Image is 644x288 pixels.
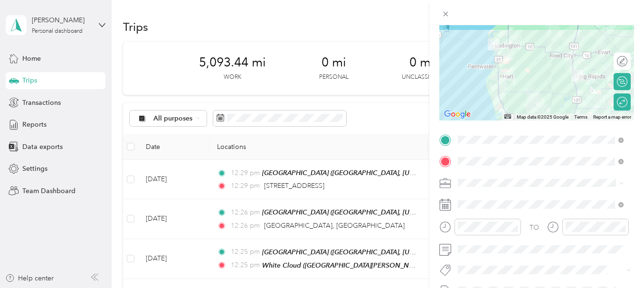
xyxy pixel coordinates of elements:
[442,108,473,121] img: Google
[591,235,644,288] iframe: Everlance-gr Chat Button Frame
[442,108,473,121] a: Open this area in Google Maps (opens a new window)
[574,114,587,120] a: Terms (opens in new tab)
[517,114,568,120] span: Map data ©2025 Google
[530,223,539,232] div: TO
[593,114,631,120] a: Report a map error
[504,114,511,119] button: Keyboard shortcuts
